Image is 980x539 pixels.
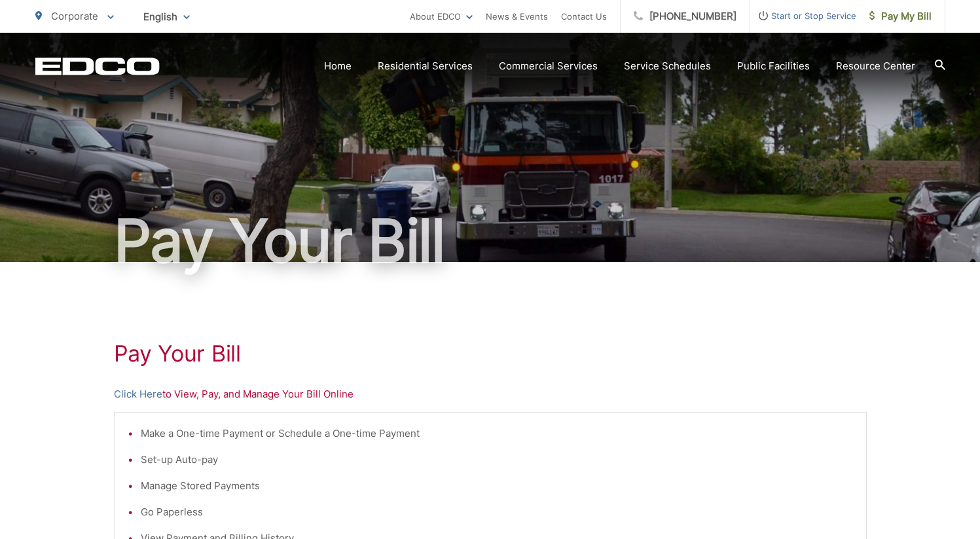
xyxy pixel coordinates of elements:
[141,478,853,494] li: Manage Stored Payments
[141,452,853,468] li: Set-up Auto-pay
[410,9,473,24] a: About EDCO
[486,9,548,24] a: News & Events
[114,386,867,402] p: to View, Pay, and Manage Your Bill Online
[561,9,607,24] a: Contact Us
[378,58,473,74] a: Residential Services
[35,208,945,274] h1: Pay Your Bill
[836,58,915,74] a: Resource Center
[499,58,598,74] a: Commercial Services
[141,426,853,441] li: Make a One-time Payment or Schedule a One-time Payment
[141,504,853,520] li: Go Paperless
[737,58,810,74] a: Public Facilities
[114,341,867,367] h1: Pay Your Bill
[624,58,711,74] a: Service Schedules
[869,9,932,24] span: Pay My Bill
[134,5,200,28] span: English
[114,386,162,402] a: Click Here
[35,57,160,75] a: EDCD logo. Return to the homepage.
[51,10,98,22] span: Corporate
[324,58,352,74] a: Home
